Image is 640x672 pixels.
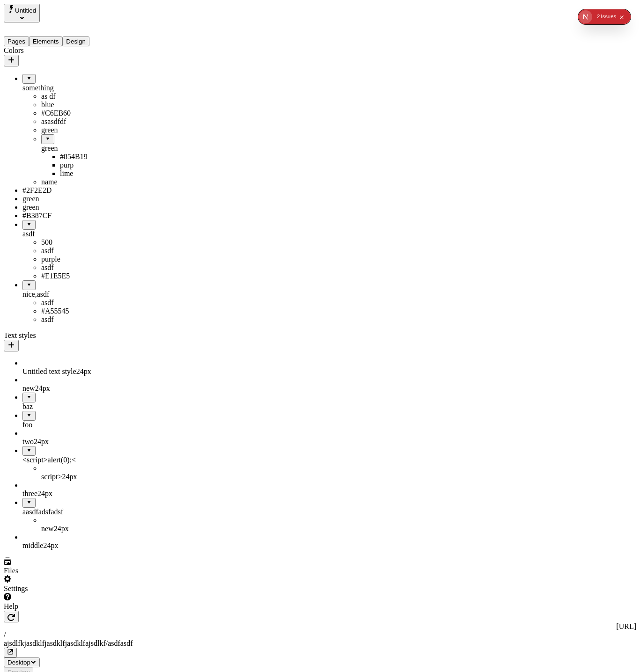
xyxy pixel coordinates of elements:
div: asasdfdf [41,117,116,126]
div: 500 [41,238,116,247]
div: new [41,525,116,533]
div: purp [60,161,116,169]
div: green [41,144,116,153]
div: something [22,84,116,92]
div: #A55545 [41,307,116,315]
div: blue [41,101,116,109]
div: asdf [22,230,116,238]
div: Untitled text style [22,367,116,376]
div: asdf [41,263,116,272]
div: / [4,631,636,639]
button: Design [62,37,89,46]
div: middle [22,541,116,550]
div: #B387CF [22,212,116,220]
div: asdf [41,299,116,307]
div: purple [41,255,116,263]
div: [URL] [4,622,636,631]
div: new [22,384,116,393]
button: Elements [29,37,63,46]
div: green [22,203,116,212]
button: Pages [4,37,29,46]
span: 24 px [37,489,52,497]
div: green [41,126,116,134]
span: 24 px [34,438,49,446]
span: Desktop [7,659,30,666]
div: foo [22,421,116,429]
div: three [22,489,116,498]
span: 24 px [43,541,58,549]
button: Select site [4,4,40,22]
div: as df [41,92,116,101]
div: baz [22,402,116,411]
div: #854B19 [60,153,116,161]
div: two [22,438,116,446]
button: Desktop [4,657,40,667]
div: <script>alert(0);< [22,456,116,464]
div: ajsdlfkjasdklfjasdklfjasdklfajsdlkf/asdfasdf [4,639,636,648]
span: 24 px [54,525,69,533]
div: green [22,195,116,203]
div: Help [4,602,116,611]
div: Colors [4,46,116,55]
span: 24 px [76,367,91,375]
div: name [41,178,116,186]
div: aasdfadsfadsf [22,508,116,516]
div: Settings [4,584,116,593]
div: #E1E5E5 [41,272,116,280]
div: #2F2E2D [22,186,116,195]
span: 24 px [62,473,77,481]
div: Files [4,567,116,575]
div: asdf [41,315,116,324]
div: script> [41,473,116,481]
span: Untitled [15,7,36,14]
div: asdf [41,247,116,255]
div: lime [60,169,116,178]
span: 24 px [35,384,50,392]
div: #C6EB60 [41,109,116,117]
div: nice,asdf [22,290,116,299]
div: Text styles [4,331,116,340]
